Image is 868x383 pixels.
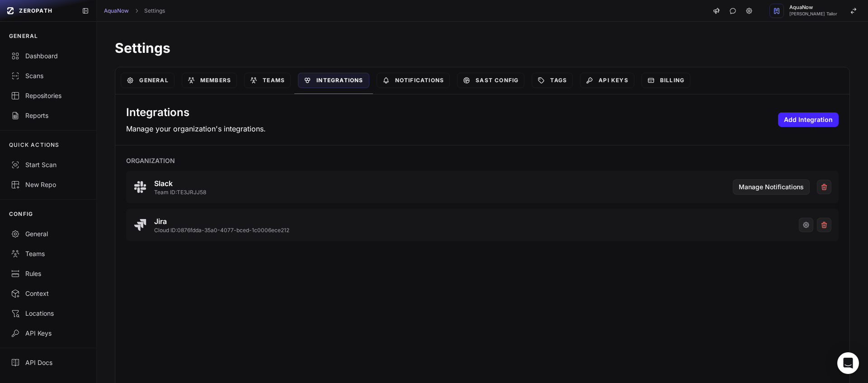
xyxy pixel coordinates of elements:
a: API Keys [580,73,634,88]
p: Cloud ID: 0876fdda-35a0-4077-bced-1c0006ece212 [154,227,289,234]
div: Context [11,289,85,298]
span: [PERSON_NAME] Tailor [789,12,837,16]
div: Teams [11,249,85,258]
h3: Organization [126,156,839,165]
div: Rules [11,269,85,278]
span: Manage Notifications [739,182,804,191]
div: Start Scan [11,160,85,169]
span: AquaNow [789,5,837,10]
nav: breadcrumb [104,7,165,14]
span: ZEROPATH [19,7,52,14]
a: Notifications [377,73,450,88]
h2: Integrations [126,105,266,120]
p: QUICK ACTIONS [9,141,60,149]
a: Integrations [298,73,369,88]
div: Scans [11,71,85,80]
p: CONFIG [9,210,33,218]
div: New Repo [11,180,85,189]
a: Members [182,73,237,88]
button: Manage Notifications [733,179,810,195]
h1: Settings [115,40,850,56]
button: Add Integration [778,112,839,127]
div: Repositories [11,91,85,100]
a: Tags [532,73,573,88]
p: Team ID: TE3JRJJ58 [154,189,206,196]
div: Dashboard [11,51,85,61]
h3: Jira [154,216,289,227]
a: ZEROPATH [4,4,75,18]
a: AquaNow [104,7,129,14]
h3: Slack [154,178,206,189]
div: Reports [11,111,85,120]
div: Open Intercom Messenger [837,352,859,374]
a: Teams [244,73,291,88]
a: General [121,73,174,88]
a: Billing [642,73,690,88]
div: API Docs [11,358,85,367]
div: General [11,229,85,238]
p: Manage your organization's integrations. [126,123,266,134]
div: Locations [11,309,85,318]
p: GENERAL [9,33,38,40]
a: Settings [144,7,165,14]
div: API Keys [11,329,85,338]
svg: chevron right, [133,8,140,14]
a: SAST Config [457,73,524,88]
